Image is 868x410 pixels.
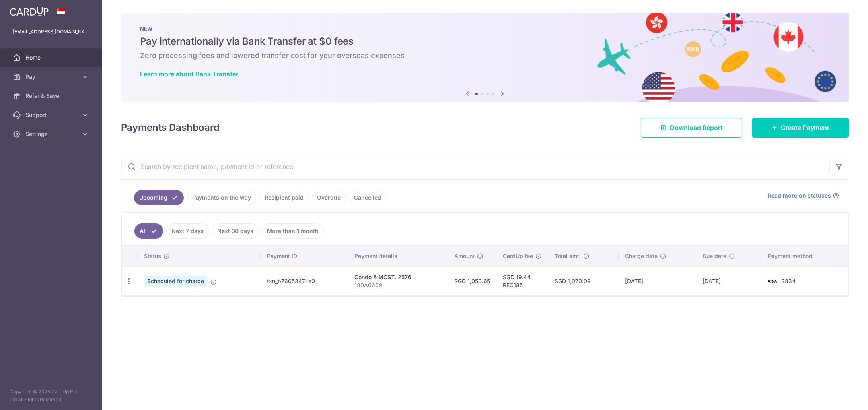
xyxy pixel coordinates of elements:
[121,13,849,102] img: Bank transfer banner
[261,266,348,295] td: txn_b76053474e0
[13,28,89,36] p: [EMAIL_ADDRESS][DOMAIN_NAME]
[25,73,78,81] span: Pay
[548,266,619,295] td: SGD 1,070.09
[781,278,796,284] span: 3834
[212,223,259,239] a: Next 30 days
[144,276,207,287] span: Scheduled for charge
[166,223,209,239] a: Next 7 days
[10,6,49,16] img: CardUp
[25,130,78,138] span: Settings
[696,266,761,295] td: [DATE]
[496,266,548,295] td: SGD 19.44 REC185
[641,118,742,138] a: Download Report
[312,190,346,205] a: Overdue
[140,35,830,48] h5: Pay internationally via Bank Transfer at $0 fees
[349,190,386,205] a: Cancelled
[140,70,238,78] a: Learn more about Bank Transfer
[25,92,78,100] span: Refer & Save
[187,190,256,205] a: Payments on the way
[625,252,658,260] span: Charge date
[768,192,831,200] span: Read more on statuses
[752,118,849,138] a: Create Payment
[25,54,78,62] span: Home
[619,266,696,295] td: [DATE]
[764,276,780,286] img: Bank Card
[140,25,830,32] p: NEW
[259,190,309,205] a: Recipient paid
[703,252,726,260] span: Due date
[144,252,161,260] span: Status
[354,273,442,281] div: Condo & MCST. 2576
[140,51,830,60] h6: Zero processing fees and lowered transfer cost for your overseas expenses
[448,266,496,295] td: SGD 1,050.65
[262,223,324,239] a: More than 1 month
[121,154,829,179] input: Search by recipient name, payment id or reference
[555,252,581,260] span: Total amt.
[503,252,533,260] span: CardUp fee
[134,190,184,205] a: Upcoming
[134,223,163,239] a: All
[348,246,448,266] th: Payment details
[781,123,829,132] span: Create Payment
[25,111,78,119] span: Support
[670,123,723,132] span: Download Report
[121,120,220,135] h4: Payments Dashboard
[261,246,348,266] th: Payment ID
[354,281,442,289] p: 180A0609
[454,252,475,260] span: Amount
[768,192,839,200] a: Read more on statuses
[761,246,848,266] th: Payment method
